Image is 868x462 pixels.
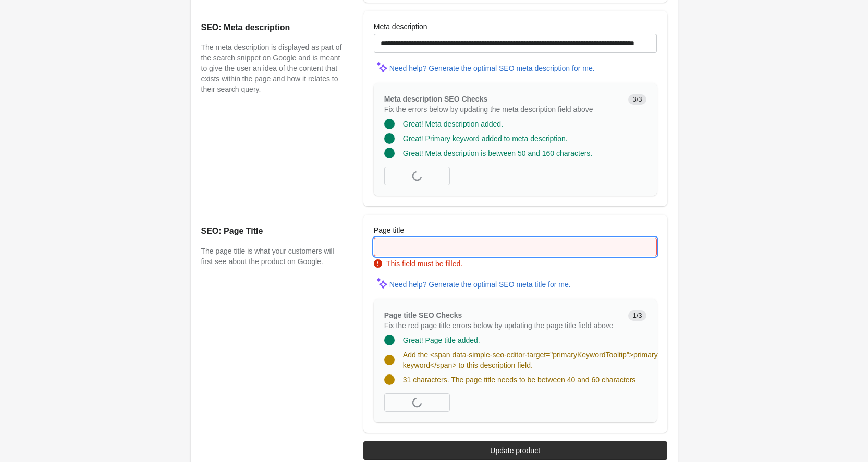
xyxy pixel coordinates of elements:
p: Fix the errors below by updating the meta description field above [384,104,620,115]
h2: SEO: Page Title [201,225,343,238]
div: Need help? Generate the optimal SEO meta title for me. [389,280,571,289]
span: Great! Meta description added. [403,120,503,128]
span: Great! Page title added. [403,336,480,344]
label: Page title [374,225,404,235]
img: MagicMinor-0c7ff6cd6e0e39933513fd390ee66b6c2ef63129d1617a7e6fa9320d2ce6cec8.svg [374,275,389,291]
div: This field must be filled. [386,258,462,269]
span: Add the <span data-simple-seo-editor-target="primaryKeywordTooltip">primary keyword</span> to thi... [403,351,658,369]
h2: SEO: Meta description [201,21,343,34]
p: Fix the red page title errors below by updating the page title field above [384,320,620,331]
p: The meta description is displayed as part of the search snippet on Google and is meant to give th... [201,42,343,94]
img: MagicMinor-0c7ff6cd6e0e39933513fd390ee66b6c2ef63129d1617a7e6fa9320d2ce6cec8.svg [374,59,389,74]
div: Need help? Generate the optimal SEO meta description for me. [389,64,595,72]
span: Page title SEO Checks [384,311,462,319]
span: Great! Primary keyword added to meta description. [403,134,568,143]
button: Need help? Generate the optimal SEO meta title for me. [385,275,575,294]
p: The page title is what your customers will first see about the product on Google. [201,246,343,267]
span: 31 characters. The page title needs to be between 40 and 60 characters [403,376,635,384]
button: Need help? Generate the optimal SEO meta description for me. [385,59,599,78]
label: Meta description [374,21,427,32]
span: Meta description SEO Checks [384,95,487,103]
span: Great! Meta description is between 50 and 160 characters. [403,149,592,157]
span: 3/3 [628,94,646,105]
div: Update product [490,446,540,455]
button: Update product [363,441,667,460]
span: 1/3 [628,310,646,321]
